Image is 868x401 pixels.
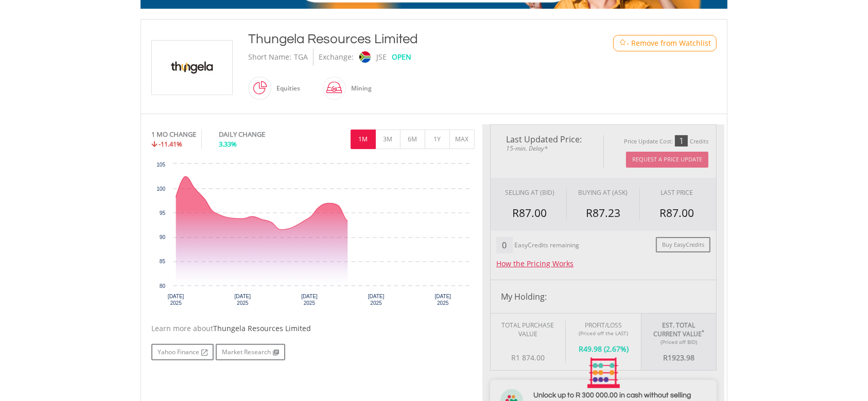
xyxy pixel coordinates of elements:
[160,210,166,216] text: 95
[216,344,285,360] a: Market Research
[151,323,475,334] div: Learn more about
[248,30,571,48] div: Thungela Resources Limited
[319,48,354,66] div: Exchange:
[359,51,371,63] img: jse.png
[613,35,717,51] button: Watchlist - Remove from Watchlist
[351,130,376,149] button: 1M
[159,139,182,149] span: -11.41%
[160,259,166,264] text: 85
[160,234,166,240] text: 90
[160,283,166,289] text: 80
[153,41,231,95] img: EQU.ZA.TGA.png
[294,48,308,66] div: TGA
[627,38,711,48] span: - Remove from Watchlist
[151,344,214,360] a: Yahoo Finance
[400,130,425,149] button: 6M
[392,48,411,66] div: OPEN
[619,39,627,47] img: Watchlist
[151,130,196,139] div: 1 MO CHANGE
[168,294,184,306] text: [DATE] 2025
[375,130,401,149] button: 3M
[346,76,372,101] div: Mining
[301,294,318,306] text: [DATE] 2025
[425,130,450,149] button: 1Y
[376,48,387,66] div: JSE
[235,294,251,306] text: [DATE] 2025
[157,162,165,168] text: 105
[157,186,165,192] text: 100
[271,76,300,101] div: Equities
[368,294,385,306] text: [DATE] 2025
[151,159,475,313] div: Chart. Highcharts interactive chart.
[151,159,475,313] svg: Interactive chart
[219,139,237,149] span: 3.33%
[248,48,291,66] div: Short Name:
[213,323,311,333] span: Thungela Resources Limited
[219,130,300,139] div: DAILY CHANGE
[449,130,475,149] button: MAX
[435,294,452,306] text: [DATE] 2025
